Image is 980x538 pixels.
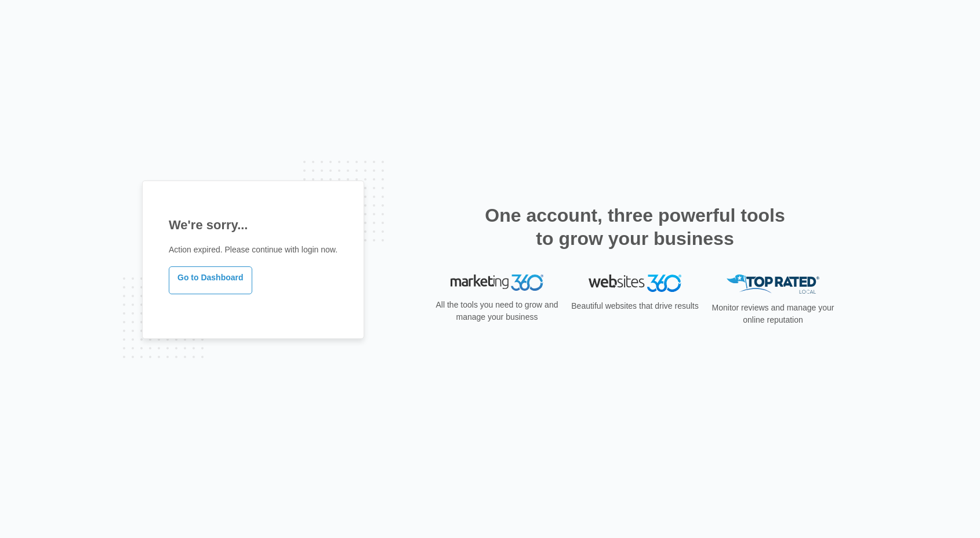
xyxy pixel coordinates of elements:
h2: One account, three powerful tools to grow your business [481,204,789,250]
p: All the tools you need to grow and manage your business [432,299,562,323]
img: Marketing 360 [451,275,543,291]
img: Websites 360 [589,275,681,291]
p: Beautiful websites that drive results [570,300,700,312]
img: Top Rated Local [727,275,819,294]
h1: We're sorry... [169,215,337,234]
a: Go to Dashboard [169,266,252,294]
p: Action expired. Please continue with login now. [169,244,337,256]
p: Monitor reviews and manage your online reputation [708,302,838,326]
